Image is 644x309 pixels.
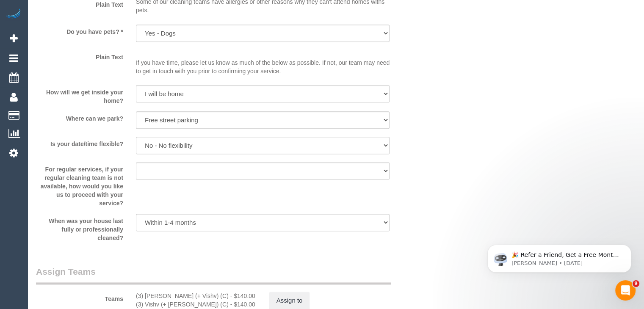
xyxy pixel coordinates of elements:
[30,292,130,303] label: Teams
[30,50,130,61] label: Plain Text
[30,162,130,207] label: For regular services, if your regular cleaning team is not available, how would you like us to pr...
[136,50,390,75] p: If you have time, please let us know as much of the below as possible. If not, our team may need ...
[30,137,130,148] label: Is your date/time flexible?
[36,265,391,284] legend: Assign Teams
[615,280,636,301] iframe: Intercom live chat
[136,292,257,300] div: 4 hours x $35.00/hour
[30,25,130,36] label: Do you have pets? *
[475,227,644,286] iframe: Intercom notifications message
[633,280,639,287] span: 9
[5,8,22,20] img: Automaid Logo
[30,111,130,123] label: Where can we park?
[30,214,130,242] label: When was your house last fully or professionally cleaned?
[136,300,257,309] div: 4 hours x $35.00/hour
[30,85,130,105] label: How will we get inside your home?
